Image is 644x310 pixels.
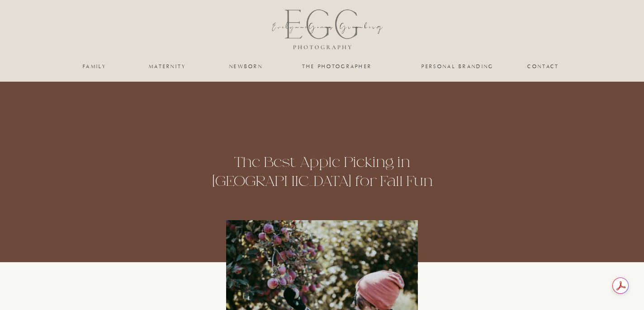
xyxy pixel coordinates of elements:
[527,64,559,69] a: Contact
[292,64,382,69] a: the photographer
[149,64,186,69] a: maternity
[421,64,495,69] a: personal branding
[76,64,113,69] a: family
[227,64,265,69] a: newborn
[187,153,457,191] h1: The Best Apple Picking in [GEOGRAPHIC_DATA] for Fall Fun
